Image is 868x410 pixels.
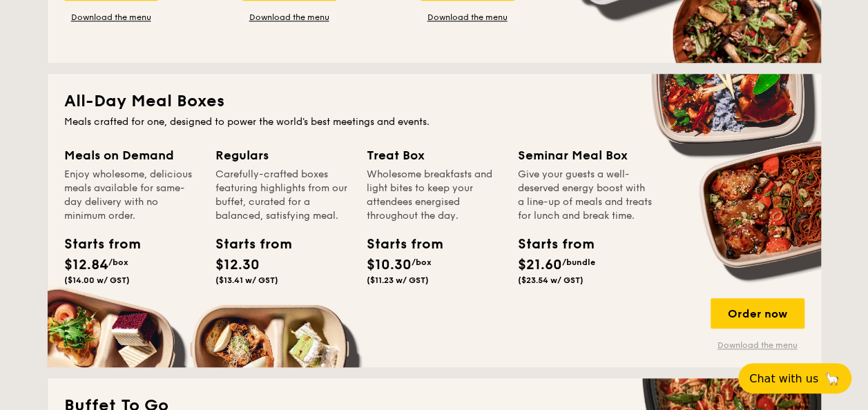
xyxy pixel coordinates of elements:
[367,168,501,223] div: Wholesome breakfasts and light bites to keep your attendees energised throughout the day.
[518,257,562,273] span: $21.60
[242,12,336,23] a: Download the menu
[412,257,432,267] span: /box
[518,168,653,223] div: Give your guests a well-deserved energy boost with a line-up of meals and treats for lunch and br...
[562,257,595,267] span: /bundle
[215,146,350,165] div: Regulars
[738,363,851,393] button: Chat with us🦙
[367,146,501,165] div: Treat Box
[749,372,818,385] span: Chat with us
[64,234,126,255] div: Starts from
[64,12,158,23] a: Download the menu
[215,234,278,255] div: Starts from
[518,234,580,255] div: Starts from
[215,257,260,273] span: $12.30
[64,257,108,273] span: $12.84
[367,234,429,255] div: Starts from
[367,275,429,285] span: ($11.23 w/ GST)
[824,371,840,387] span: 🦙
[64,168,199,223] div: Enjoy wholesome, delicious meals available for same-day delivery with no minimum order.
[518,146,653,165] div: Seminar Meal Box
[518,275,584,285] span: ($23.54 w/ GST)
[215,275,278,285] span: ($13.41 w/ GST)
[421,12,514,23] a: Download the menu
[215,168,350,223] div: Carefully-crafted boxes featuring highlights from our buffet, curated for a balanced, satisfying ...
[711,298,804,329] div: Order now
[711,340,804,351] a: Download the menu
[64,275,130,285] span: ($14.00 w/ GST)
[64,90,804,113] h2: All-Day Meal Boxes
[64,146,199,165] div: Meals on Demand
[64,115,804,129] div: Meals crafted for one, designed to power the world's best meetings and events.
[367,257,412,273] span: $10.30
[108,257,128,267] span: /box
